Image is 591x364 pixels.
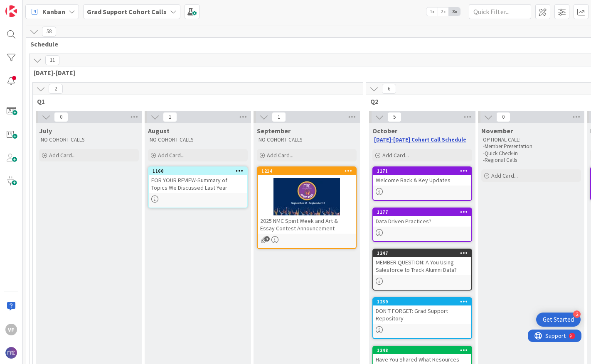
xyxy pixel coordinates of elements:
div: 2025 NMC Spirit Week and Art & Essay Contest Announcement [258,215,356,234]
div: 1247MEMBER QUESTION: A You Using Salesforce to Track Alumni Data? [373,249,471,275]
div: 1214 [258,167,356,175]
div: 1171 [373,167,471,175]
div: 1160 [149,167,247,175]
a: [DATE]-[DATE] Cohort Call Schedule [374,136,466,143]
div: MEMBER QUESTION: A You Using Salesforce to Track Alumni Data? [373,257,471,275]
b: Grad Support Cohort Calls [87,7,167,16]
div: 9+ [42,3,46,10]
span: 1 [272,112,286,122]
a: 1239DON'T FORGET: Grad Support Repository [372,297,472,339]
span: July [39,127,52,135]
a: 1247MEMBER QUESTION: A You Using Salesforce to Track Alumni Data? [372,249,472,291]
div: 1214 [261,168,356,174]
span: Add Card... [382,151,409,159]
div: 1248 [373,347,471,354]
div: 1160 [153,168,247,174]
div: 1239 [373,298,471,305]
div: VF [5,324,17,335]
span: 3x [449,7,460,16]
span: September [257,127,291,135]
a: 1171Welcome Back & Key Updates [372,166,472,201]
div: Welcome Back & Key Updates [373,175,471,186]
span: November [481,127,513,135]
input: Quick Filter... [469,4,531,19]
span: August [148,127,170,135]
div: 2 [573,310,581,318]
div: 1177Data Driven Practices? [373,208,471,227]
div: 1171 [377,168,471,174]
div: 1247 [373,249,471,257]
span: Add Card... [49,151,76,159]
p: -Member Presentation [483,143,579,150]
span: 5 [387,112,401,122]
span: 0 [54,112,68,122]
span: October [372,127,397,135]
span: 11 [45,55,59,65]
div: 1239 [377,299,471,305]
span: 2 [49,84,63,94]
span: 2 [264,236,270,242]
div: Data Driven Practices? [373,216,471,227]
div: 1160FOR YOUR REVIEW-Summary of Topics We Discussed Last Year [149,167,247,193]
div: FOR YOUR REVIEW-Summary of Topics We Discussed Last Year [149,175,247,193]
div: 1171Welcome Back & Key Updates [373,167,471,186]
span: 58 [42,27,56,37]
div: Open Get Started checklist, remaining modules: 2 [536,313,581,327]
div: Get Started [543,315,574,324]
a: 1160FOR YOUR REVIEW-Summary of Topics We Discussed Last Year [148,166,248,208]
img: Visit kanbanzone.com [5,5,17,17]
p: -Quick Check-in [483,150,579,157]
div: 1248 [377,347,471,353]
span: Add Card... [158,151,185,159]
span: Q1 [37,97,352,105]
a: 12142025 NMC Spirit Week and Art & Essay Contest Announcement [257,166,357,249]
span: Support [17,1,38,11]
img: avatar [5,347,17,359]
span: 0 [496,112,510,122]
span: 2x [438,7,449,16]
a: 1177Data Driven Practices? [372,208,472,242]
span: 1 [163,112,177,122]
p: NO COHORT CALLS [150,137,246,143]
span: Add Card... [267,151,293,159]
div: 1239DON'T FORGET: Grad Support Repository [373,298,471,324]
span: Kanban [42,7,65,17]
div: DON'T FORGET: Grad Support Repository [373,305,471,324]
p: NO COHORT CALLS [41,137,137,143]
p: OPTIONAL CALL: [483,137,579,143]
span: Add Card... [491,172,518,179]
span: 1x [426,7,438,16]
p: NO COHORT CALLS [259,137,355,143]
div: 12142025 NMC Spirit Week and Art & Essay Contest Announcement [258,167,356,234]
div: 1177 [377,209,471,215]
span: 6 [382,84,396,94]
div: 1177 [373,208,471,216]
p: -Regional Calls [483,157,579,164]
div: 1247 [377,250,471,256]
